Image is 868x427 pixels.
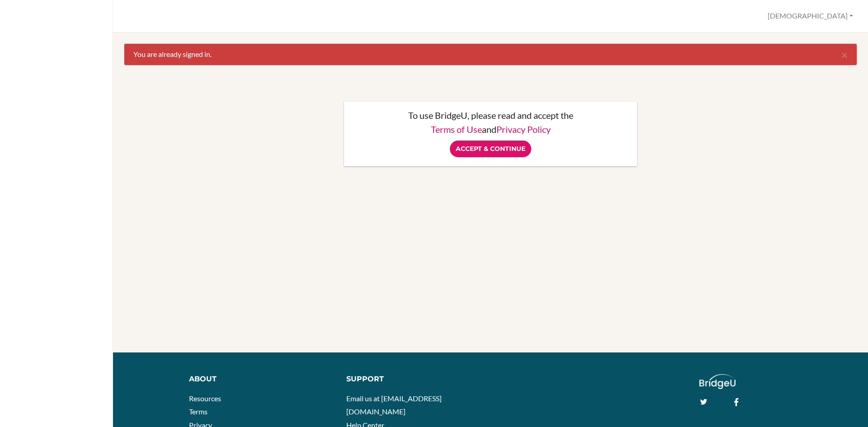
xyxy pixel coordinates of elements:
[431,124,482,135] a: Terms of Use
[841,48,848,61] span: ×
[353,125,628,134] p: and
[496,124,551,135] a: Privacy Policy
[189,407,208,416] a: Terms
[189,374,333,385] div: About
[450,141,531,157] input: Accept & Continue
[699,374,736,389] img: logo_white@2x-f4f0deed5e89b7ecb1c2cc34c3e3d731f90f0f143d5ea2071677605dd97b5244.png
[353,111,628,120] p: To use BridgeU, please read and accept the
[346,374,482,385] div: Support
[124,43,857,66] div: You are already signed in.
[346,394,442,416] a: Email us at [EMAIL_ADDRESS][DOMAIN_NAME]
[832,44,857,66] button: Close
[189,394,221,403] a: Resources
[764,8,857,24] button: [DEMOGRAPHIC_DATA]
